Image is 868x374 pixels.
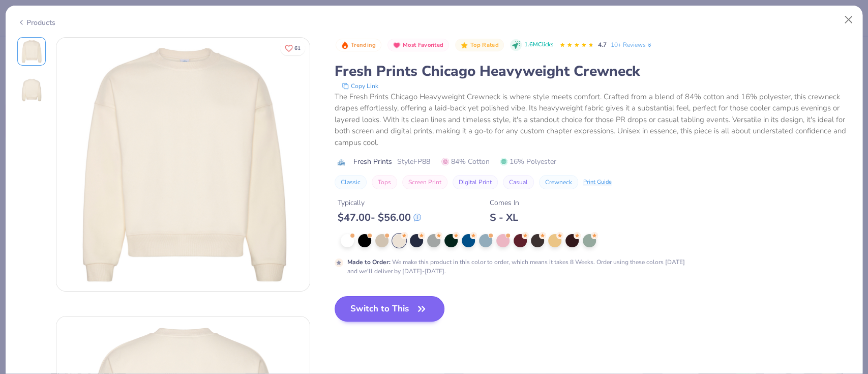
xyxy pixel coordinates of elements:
[335,62,851,81] div: Fresh Prints Chicago Heavyweight Crewneck
[335,158,348,166] img: brand logo
[336,39,381,52] button: Badge Button
[338,211,421,224] div: $ 47.00 - $ 56.00
[490,197,519,208] div: Comes In
[353,156,392,167] span: Fresh Prints
[397,156,430,167] span: Style FP88
[490,211,519,224] div: S - XL
[611,40,653,49] a: 10+ Reviews
[19,78,44,102] img: Back
[393,41,401,49] img: Most Favorited sort
[19,39,44,64] img: Front
[583,178,612,187] div: Print Guide
[839,10,858,30] button: Close
[280,41,305,55] button: Like
[372,175,397,189] button: Tops
[470,42,499,48] span: Top Rated
[347,257,693,276] div: We make this product in this color to order, which means it takes 8 Weeks. Order using these colo...
[524,41,553,49] span: 1.6M Clicks
[403,42,443,48] span: Most Favorited
[56,38,310,291] img: Front
[294,46,301,51] span: 61
[387,39,449,52] button: Badge Button
[453,175,498,189] button: Digital Print
[503,175,534,189] button: Casual
[559,37,594,53] div: 4.7 Stars
[335,91,851,149] div: The Fresh Prints Chicago Heavyweight Crewneck is where style meets comfort. Crafted from a blend ...
[598,41,607,49] span: 4.7
[341,41,349,49] img: Trending sort
[402,175,447,189] button: Screen Print
[335,175,367,189] button: Classic
[338,197,421,208] div: Typically
[351,42,376,48] span: Trending
[460,41,468,49] img: Top Rated sort
[539,175,578,189] button: Crewneck
[441,156,490,167] span: 84% Cotton
[347,258,391,266] strong: Made to Order :
[339,81,381,91] button: copy to clipboard
[500,156,556,167] span: 16% Polyester
[455,39,504,52] button: Badge Button
[17,17,55,28] div: Products
[335,296,445,322] button: Switch to This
